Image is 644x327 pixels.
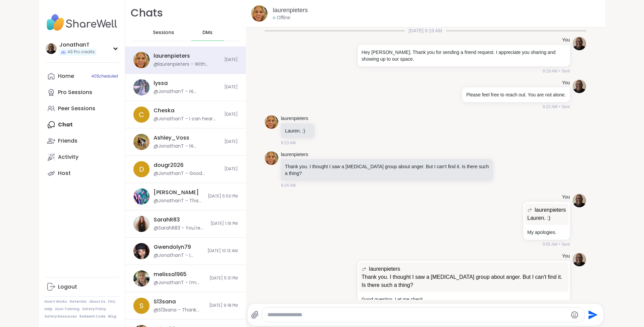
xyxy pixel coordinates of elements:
span: [DATE] [224,166,238,172]
span: [DATE] [224,84,238,90]
a: laurenpieters [281,151,308,158]
span: 9:19 AM [543,68,557,74]
div: Home [58,72,74,80]
div: Logout [58,283,77,291]
a: How It Works [44,299,67,304]
div: Cheska [154,107,174,114]
div: JonathanT [59,41,96,49]
span: [DATE] 5:50 PM [208,194,238,199]
h4: You [562,37,570,43]
div: Ashley_Voss [154,134,189,142]
img: https://sharewell-space-live.sfo3.digitaloceanspaces.com/user-generated/0e2c5150-e31e-4b6a-957d-4... [573,80,586,93]
span: 9:55 AM [543,241,557,247]
a: Home40Scheduled [44,68,120,84]
span: 9:24 AM [281,182,296,188]
a: Pro Sessions [44,84,120,100]
a: Referrals [70,299,87,304]
span: [DATE] [224,112,238,117]
span: S [139,301,143,311]
h4: You [562,194,570,201]
a: About Us [89,299,105,304]
a: laurenpieters [281,115,308,122]
button: Emoji picker [571,311,579,319]
span: laurenpieters [535,206,566,214]
div: @JonathanT - Thank you for letting me know, [PERSON_NAME]. I’m sorry you ran into that issue [DAT... [154,198,204,204]
h4: You [562,80,570,86]
p: Thank you. I thought I saw a [MEDICAL_DATA] group about anger. But I can't find it. Is there such... [362,273,566,289]
h4: You [562,253,570,260]
a: Safety Policy [82,307,106,311]
a: Safety Resources [44,314,77,319]
div: @JonathanT - Good morning, and thank you for saying that. I’m really glad these spaces give us bo... [154,170,220,177]
span: 49 Pro credits [67,49,95,55]
img: https://sharewell-space-live.sfo3.digitaloceanspaces.com/user-generated/666f9ab0-b952-44c3-ad34-f... [133,79,150,95]
a: Help [44,307,53,311]
span: [DATE] 9:19 AM [405,27,446,34]
span: Sent [561,68,570,74]
div: SarahR83 [154,216,180,224]
span: C [139,110,144,120]
p: Lauren. :) [285,127,311,134]
div: lyssa [154,80,168,87]
span: [DATE] [224,139,238,145]
a: Host Training [55,307,79,311]
div: @S13sana - Thank you [PERSON_NAME]. Really means a lot. [154,307,205,314]
img: https://sharewell-space-live.sfo3.digitaloceanspaces.com/user-generated/8cb2df4a-f224-470a-b8fa-a... [133,134,150,150]
span: laurenpieters [369,265,400,273]
span: [DATE] 1:16 PM [211,221,238,227]
button: Send [585,307,600,322]
div: melissa1965 [154,271,187,278]
a: Blog [108,314,116,319]
span: • [559,241,560,247]
span: • [559,68,560,74]
span: [DATE] 9:18 PM [209,303,238,308]
div: @JonathanT - I missed you last night. Hope you are doing well. [154,252,203,259]
p: Lauren. :) [527,214,566,222]
a: Peer Sessions [44,100,120,117]
span: Sent [561,104,570,110]
img: https://sharewell-space-live.sfo3.digitaloceanspaces.com/user-generated/6db1c613-e116-4ac2-aedd-9... [265,151,278,165]
span: • [559,104,560,110]
a: FAQ [108,299,115,304]
div: Gwendolyn79 [154,243,191,251]
span: Sent [561,241,570,247]
img: https://sharewell-space-live.sfo3.digitaloceanspaces.com/user-generated/ad949235-6f32-41e6-8b9f-9... [133,216,150,232]
div: Host [58,170,71,177]
img: ShareWell Nav Logo [44,11,120,34]
img: https://sharewell-space-live.sfo3.digitaloceanspaces.com/user-generated/2d26c136-1ff4-4a9f-8326-d... [133,188,150,205]
div: @JonathanT - I can hear how conflicted this feels for you. On one hand, you told your friend not ... [154,116,220,122]
div: Offline [273,14,290,21]
div: laurenpieters [154,52,190,60]
div: dougr2026 [154,161,184,169]
span: 9:22 AM [543,104,557,110]
span: [DATE] 10:13 AM [207,248,238,254]
div: Activity [58,153,78,161]
img: https://sharewell-space-live.sfo3.digitaloceanspaces.com/user-generated/0e2c5150-e31e-4b6a-957d-4... [573,37,586,50]
img: https://sharewell-space-live.sfo3.digitaloceanspaces.com/user-generated/7c5e48d9-1979-4754-8140-3... [133,243,150,259]
div: @laurenpieters - With [MEDICAL_DATA] my brain is always looking for a [MEDICAL_DATA] hit. There a... [154,61,220,68]
div: Friends [58,137,77,145]
div: Peer Sessions [58,105,95,112]
a: Redeem Code [79,314,105,319]
span: [DATE] [224,57,238,63]
div: @SarahR83 - You're so sweet. Thank you [154,225,206,232]
img: https://sharewell-space-live.sfo3.digitaloceanspaces.com/user-generated/0e2c5150-e31e-4b6a-957d-4... [573,194,586,207]
h1: Chats [131,5,163,21]
img: JonathanT [46,43,57,54]
p: Please feel free to reach out. You are not alone. [466,91,566,98]
span: d [139,164,144,174]
div: Pro Sessions [58,89,92,96]
span: [DATE] 5:31 PM [210,275,238,281]
div: [PERSON_NAME] [154,189,199,196]
p: My apologies. [527,229,566,236]
img: https://sharewell-space-live.sfo3.digitaloceanspaces.com/user-generated/52e00f41-9d14-4316-b7dc-a... [133,270,150,287]
div: @JonathanT - I’m really glad to hear that, [PERSON_NAME]. It’s wonderful that you’re feeling a bi... [154,279,205,286]
a: laurenpieters [273,6,308,14]
span: Sessions [153,29,174,36]
img: https://sharewell-space-live.sfo3.digitaloceanspaces.com/user-generated/6db1c613-e116-4ac2-aedd-9... [133,52,150,68]
div: S13sana [154,298,176,305]
div: @JonathanT - Hi [PERSON_NAME], I just wanted to check in and see how you’re doing [DATE]. No pres... [154,143,220,150]
textarea: Type your message [267,311,567,318]
a: Host [44,165,120,181]
a: Activity [44,149,120,165]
